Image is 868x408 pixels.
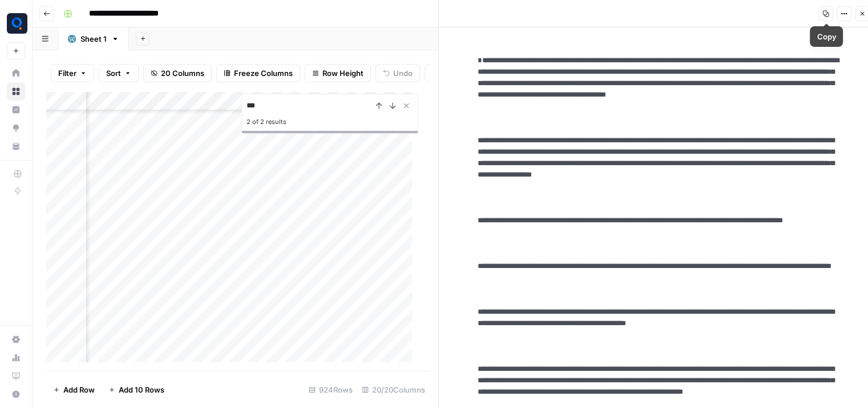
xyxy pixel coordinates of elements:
[322,67,364,79] span: Row Height
[304,381,357,399] div: 924 Rows
[7,349,25,367] a: Usage
[106,67,121,79] span: Sort
[386,99,399,113] button: Next Result
[119,384,164,395] span: Add 10 Rows
[7,119,25,137] a: Opportunities
[376,64,420,82] button: Undo
[305,64,371,82] button: Row Height
[161,67,204,79] span: 20 Columns
[7,9,25,38] button: Workspace: Qubit - SEO
[7,367,25,385] a: Learning Hub
[7,137,25,155] a: Your Data
[58,27,129,50] a: Sheet 1
[357,381,430,399] div: 20/20 Columns
[80,33,107,45] div: Sheet 1
[399,99,413,113] button: Close Search
[7,101,25,119] a: Insights
[7,82,25,101] a: Browse
[393,67,413,79] span: Undo
[99,64,139,82] button: Sort
[372,99,386,113] button: Previous Result
[7,385,25,403] button: Help + Support
[46,381,102,399] button: Add Row
[102,381,171,399] button: Add 10 Rows
[7,13,27,34] img: Qubit - SEO Logo
[247,115,413,129] div: 2 of 2 results
[51,64,94,82] button: Filter
[63,384,95,395] span: Add Row
[58,67,76,79] span: Filter
[7,64,25,82] a: Home
[7,330,25,349] a: Settings
[234,67,293,79] span: Freeze Columns
[143,64,212,82] button: 20 Columns
[216,64,300,82] button: Freeze Columns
